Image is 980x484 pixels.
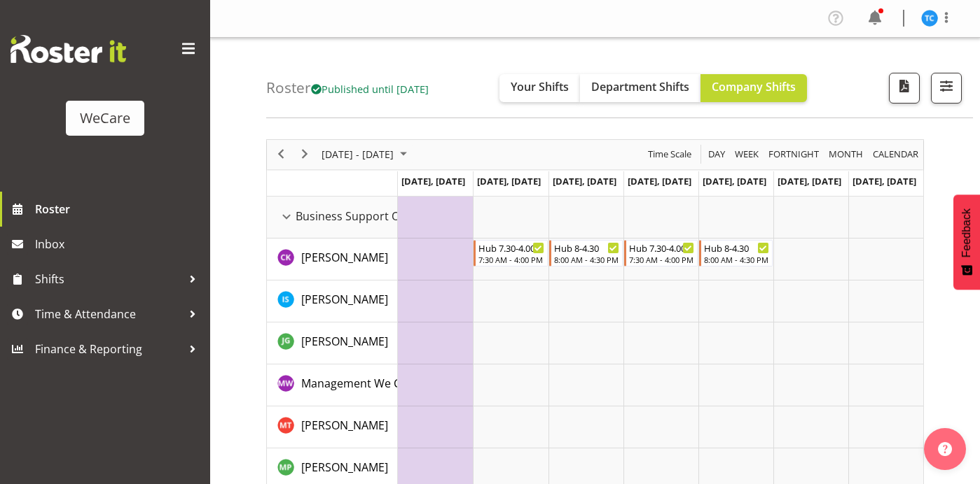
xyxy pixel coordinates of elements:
div: 7:30 AM - 4:00 PM [478,254,544,265]
button: Timeline Week [733,145,761,163]
span: [PERSON_NAME] [301,334,388,349]
span: Inbox [35,234,203,255]
span: Shifts [35,269,182,290]
a: [PERSON_NAME] [301,459,388,476]
span: [DATE], [DATE] [778,175,841,187]
td: Chloe Kim resource [267,239,398,280]
div: Chloe Kim"s event - Hub 7.30-4.00 Begin From Tuesday, October 28, 2025 at 7:30:00 AM GMT+13:00 En... [474,240,547,266]
span: Published until [DATE] [311,82,429,96]
button: Month [871,145,921,163]
span: Roster [35,199,203,220]
span: [DATE], [DATE] [477,175,541,187]
img: help-xxl-2.png [938,442,952,456]
span: [PERSON_NAME] [301,292,388,307]
div: Hub 8-4.30 [704,241,769,255]
a: [PERSON_NAME] [301,333,388,350]
button: Timeline Month [827,145,866,163]
span: [DATE], [DATE] [628,175,691,187]
span: [DATE], [DATE] [401,175,465,187]
div: Chloe Kim"s event - Hub 7.30-4.00 Begin From Thursday, October 30, 2025 at 7:30:00 AM GMT+13:00 E... [624,240,698,266]
td: Business Support Office resource [267,197,398,239]
span: Company Shifts [712,79,796,94]
td: Janine Grundler resource [267,322,398,364]
span: [PERSON_NAME] [301,250,388,265]
h4: Roster [266,80,429,96]
span: Month [827,145,864,163]
button: Department Shifts [580,74,701,102]
td: Management We Care resource [267,364,398,406]
div: 7:30 AM - 4:00 PM [629,254,694,265]
span: [PERSON_NAME] [301,418,388,433]
div: 8:00 AM - 4:30 PM [704,254,769,265]
td: Michelle Thomas resource [267,406,398,448]
span: Management We Care [301,376,418,391]
a: [PERSON_NAME] [301,417,388,434]
div: previous period [269,140,293,169]
span: [DATE], [DATE] [553,175,616,187]
span: Department Shifts [591,79,689,94]
span: Day [707,145,726,163]
div: Hub 7.30-4.00 [478,241,544,255]
img: Rosterit website logo [11,35,126,63]
button: Company Shifts [701,74,807,102]
button: Feedback - Show survey [953,194,980,290]
div: Hub 8-4.30 [554,241,619,255]
span: Week [733,145,760,163]
div: Oct 27 - Nov 02, 2025 [317,140,415,169]
button: Time Scale [646,145,694,163]
img: torry-cobb11469.jpg [921,10,938,27]
div: WeCare [80,108,130,129]
div: next period [293,140,317,169]
span: Finance & Reporting [35,339,182,360]
span: Time Scale [647,145,693,163]
button: Filter Shifts [931,73,962,104]
button: Your Shifts [499,74,580,102]
div: Hub 7.30-4.00 [629,241,694,255]
span: [PERSON_NAME] [301,460,388,475]
td: Isabel Simcox resource [267,280,398,322]
a: [PERSON_NAME] [301,291,388,308]
span: calendar [871,145,920,163]
button: Next [296,145,315,163]
div: Chloe Kim"s event - Hub 8-4.30 Begin From Wednesday, October 29, 2025 at 8:00:00 AM GMT+13:00 End... [549,240,623,266]
span: Time & Attendance [35,304,182,325]
button: Download a PDF of the roster according to the set date range. [889,73,920,104]
a: Management We Care [301,375,418,392]
span: Fortnight [767,145,820,163]
button: Fortnight [766,145,822,163]
a: [PERSON_NAME] [301,249,388,266]
button: Timeline Day [706,145,728,163]
button: November 2025 [319,145,413,163]
div: Chloe Kim"s event - Hub 8-4.30 Begin From Friday, October 31, 2025 at 8:00:00 AM GMT+13:00 Ends A... [699,240,773,266]
span: [DATE] - [DATE] [320,145,395,163]
div: 8:00 AM - 4:30 PM [554,254,619,265]
button: Previous [272,145,291,163]
span: Business Support Office [296,208,422,225]
span: Feedback [960,208,973,257]
span: [DATE], [DATE] [703,175,766,187]
span: Your Shifts [511,79,569,94]
span: [DATE], [DATE] [853,175,916,187]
